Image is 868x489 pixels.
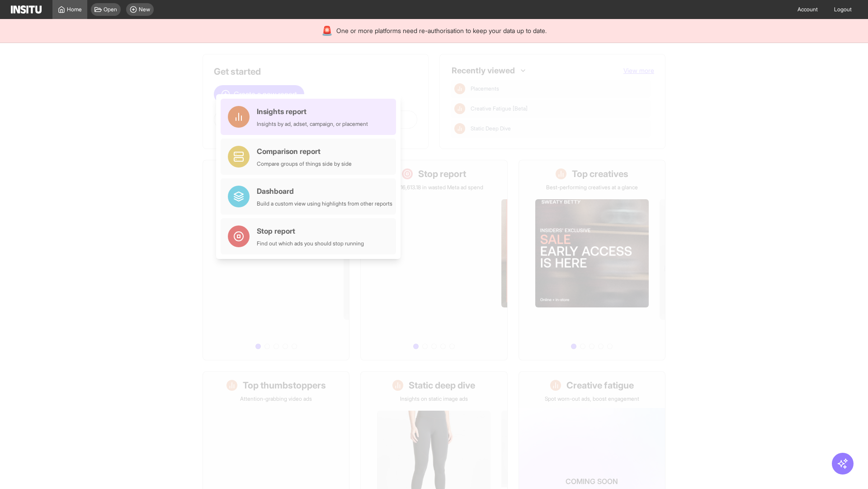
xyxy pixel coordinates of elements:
[257,225,364,236] div: Stop report
[257,120,368,128] div: Insights by ad, adset, campaign, or placement
[257,106,368,117] div: Insights report
[257,240,364,247] div: Find out which ads you should stop running
[257,146,352,157] div: Comparison report
[139,6,150,13] span: New
[67,6,82,13] span: Home
[11,5,42,14] img: Logo
[104,6,117,13] span: Open
[336,26,547,35] span: One or more platforms need re-authorisation to keep your data up to date.
[321,24,333,37] div: 🚨
[257,200,392,207] div: Build a custom view using highlights from other reports
[257,186,392,197] div: Dashboard
[257,160,352,168] div: Compare groups of things side by side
